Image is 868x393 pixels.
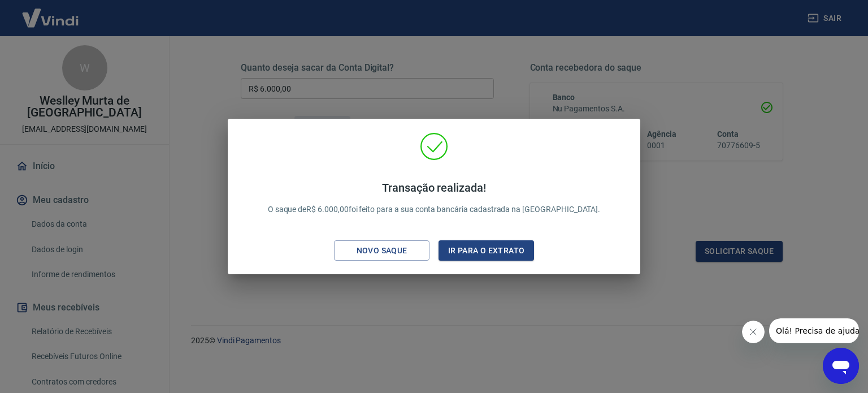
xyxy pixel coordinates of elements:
[742,321,765,343] iframe: Fechar mensagem
[334,240,429,261] button: Novo saque
[343,244,421,258] div: Novo saque
[769,318,859,343] iframe: Mensagem da empresa
[268,181,601,215] p: O saque de R$ 6.000,00 foi feito para a sua conta bancária cadastrada na [GEOGRAPHIC_DATA].
[439,240,534,261] button: Ir para o extrato
[7,8,95,17] span: Olá! Precisa de ajuda?
[268,181,601,195] h4: Transação realizada!
[823,348,859,384] iframe: Botão para abrir a janela de mensagens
